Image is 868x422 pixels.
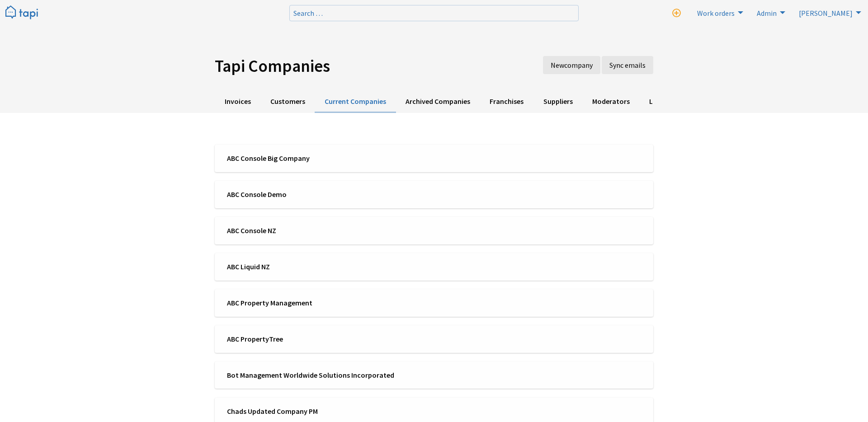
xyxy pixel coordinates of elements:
[5,5,38,20] img: Tapi logo
[215,56,472,76] h1: Tapi Companies
[697,9,735,18] span: Work orders
[396,91,480,113] a: Archived Companies
[692,5,745,20] a: Work orders
[215,217,653,244] a: ABC Console NZ
[480,91,533,113] a: Franchises
[215,289,653,317] a: ABC Property Management
[215,181,653,208] a: ABC Console Demo
[215,253,653,281] a: ABC Liquid NZ
[793,5,863,20] li: Rebekah
[533,91,582,113] a: Suppliers
[799,9,853,18] span: [PERSON_NAME]
[215,145,653,172] a: ABC Console Big Company
[227,406,428,416] span: Chads Updated Company PM
[215,325,653,353] a: ABC PropertyTree
[293,9,323,18] span: Search …
[227,262,428,272] span: ABC Liquid NZ
[672,9,681,18] i: New work order
[757,9,777,18] span: Admin
[227,189,428,199] span: ABC Console Demo
[227,153,428,163] span: ABC Console Big Company
[582,91,639,113] a: Moderators
[602,56,653,74] a: Sync emails
[751,5,788,20] a: Admin
[227,370,428,380] span: Bot Management Worldwide Solutions Incorporated
[227,298,428,308] span: ABC Property Management
[215,361,653,389] a: Bot Management Worldwide Solutions Incorporated
[793,5,863,20] a: [PERSON_NAME]
[227,225,428,235] span: ABC Console NZ
[564,61,593,70] span: company
[639,91,693,113] a: Lost Issues
[315,91,396,113] a: Current Companies
[227,334,428,344] span: ABC PropertyTree
[215,91,260,113] a: Invoices
[260,91,315,113] a: Customers
[543,56,600,74] a: New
